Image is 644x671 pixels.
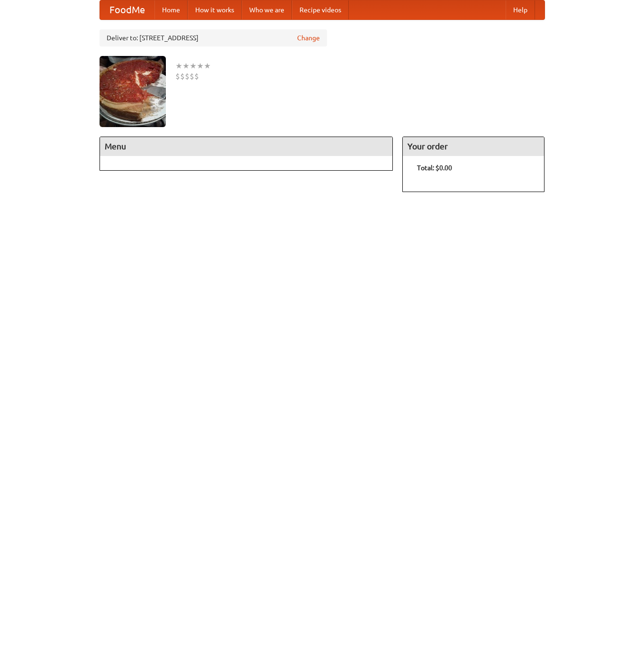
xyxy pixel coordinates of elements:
h4: Menu [100,137,393,156]
li: $ [180,71,185,82]
li: ★ [175,61,182,71]
li: $ [175,71,180,82]
a: How it works [188,0,242,19]
a: Who we are [242,0,292,19]
a: FoodMe [100,0,154,19]
b: Total: $0.00 [417,164,452,172]
a: Change [297,33,320,43]
a: Help [506,0,535,19]
li: ★ [197,61,204,71]
a: Home [154,0,188,19]
li: ★ [204,61,211,71]
li: $ [185,71,190,82]
h4: Your order [403,137,544,156]
a: Recipe videos [292,0,349,19]
li: $ [194,71,199,82]
div: Deliver to: [STREET_ADDRESS] [100,29,327,46]
li: ★ [182,61,190,71]
li: ★ [190,61,197,71]
img: angular.jpg [100,56,166,127]
li: $ [190,71,194,82]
